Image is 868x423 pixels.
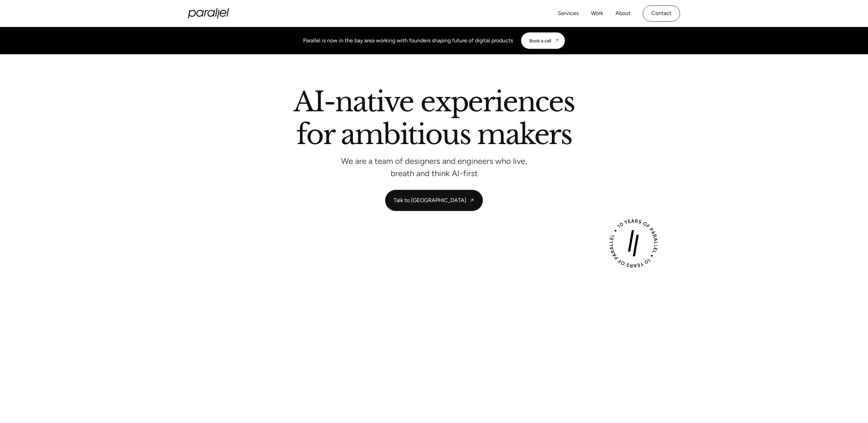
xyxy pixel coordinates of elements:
[591,9,603,18] a: Work
[615,9,630,18] a: About
[303,37,513,45] div: Parallel is now in the bay area working with founders shaping future of digital products
[643,5,680,22] a: Contact
[331,158,537,176] p: We are a team of designers and engineers who live, breath and think AI-first
[554,38,559,43] img: CTA arrow image
[188,8,229,18] a: home
[239,88,629,151] h2: AI-native experiences for ambitious makers
[521,32,565,49] a: Book a call
[529,38,551,43] div: Book a call
[558,9,579,18] a: Services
